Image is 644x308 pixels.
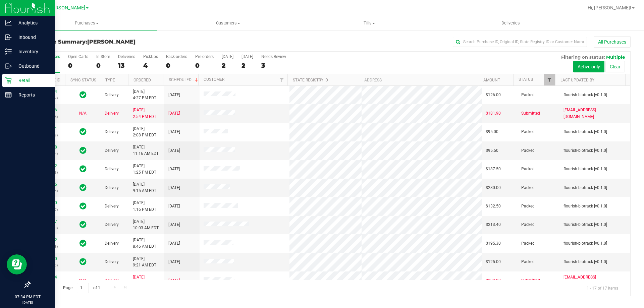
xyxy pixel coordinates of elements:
[12,91,52,99] p: Reports
[79,111,87,116] span: Not Applicable
[38,182,57,187] a: 11846805
[359,74,478,86] th: Address
[561,54,605,60] span: Filtering on status:
[195,62,214,69] div: 0
[38,275,57,280] a: 11845794
[521,222,535,228] span: Packed
[168,166,180,172] span: [DATE]
[486,147,498,154] span: $95.50
[105,147,119,154] span: Delivery
[492,20,529,26] span: Deliveries
[133,200,156,212] span: [DATE] 1:16 PM EDT
[519,77,533,82] a: Status
[79,257,87,266] span: In Sync
[486,166,501,172] span: $187.50
[38,108,57,112] a: 11850736
[30,39,230,45] h3: Purchase Summary:
[133,256,156,268] span: [DATE] 9:21 AM EDT
[133,88,156,101] span: [DATE] 4:27 PM EDT
[440,16,581,30] a: Deliveries
[168,240,180,247] span: [DATE]
[96,62,110,69] div: 0
[105,166,119,172] span: Delivery
[486,185,501,191] span: $280.00
[5,91,12,98] inline-svg: Reports
[168,259,180,265] span: [DATE]
[563,92,607,98] span: flourish-biotrack [v0.1.0]
[293,78,328,82] a: State Registry ID
[168,278,180,284] span: [DATE]
[7,254,27,274] iframe: Resource center
[12,19,52,27] p: Analytics
[70,78,96,82] a: Sync Status
[3,294,52,300] p: 07:34 PM EDT
[38,238,57,242] a: 11840282
[563,185,607,191] span: flourish-biotrack [v0.1.0]
[560,78,594,82] a: Last Updated By
[544,74,555,85] a: Filter
[79,278,87,284] button: N/A
[521,110,540,117] span: Submitted
[521,129,535,135] span: Packed
[486,222,501,228] span: $213.40
[105,129,119,135] span: Delivery
[79,278,87,283] span: Not Applicable
[5,34,12,41] inline-svg: Inbound
[38,219,57,224] a: 11848257
[133,78,151,82] a: Ordered
[133,107,156,120] span: [DATE] 2:54 PM EDT
[521,203,535,209] span: Packed
[68,62,88,69] div: 0
[168,92,180,98] span: [DATE]
[79,146,87,155] span: In Sync
[38,89,57,94] a: 11851294
[169,77,199,82] a: Scheduled
[48,5,85,11] span: [PERSON_NAME]
[563,259,607,265] span: flourish-biotrack [v0.1.0]
[87,39,136,45] span: [PERSON_NAME]
[261,54,286,59] div: Needs Review
[133,274,156,287] span: [DATE] 1:18 PM EDT
[563,274,626,287] span: [EMAIL_ADDRESS][DOMAIN_NAME]
[204,77,224,82] a: Customer
[38,164,57,168] a: 11849812
[486,110,501,117] span: $181.90
[168,147,180,154] span: [DATE]
[12,76,52,84] p: Retail
[118,54,135,59] div: Deliveries
[299,20,439,26] span: Tills
[105,78,115,82] a: Type
[521,259,535,265] span: Packed
[118,62,135,69] div: 13
[133,144,159,157] span: [DATE] 11:16 AM EDT
[105,203,119,209] span: Delivery
[563,147,607,154] span: flourish-biotrack [v0.1.0]
[521,278,540,284] span: Submitted
[563,222,607,228] span: flourish-biotrack [v0.1.0]
[521,92,535,98] span: Packed
[168,222,180,228] span: [DATE]
[168,185,180,191] span: [DATE]
[79,201,87,211] span: In Sync
[563,107,626,120] span: [EMAIL_ADDRESS][DOMAIN_NAME]
[261,62,286,69] div: 3
[486,278,501,284] span: $139.00
[79,110,87,117] button: N/A
[12,48,52,56] p: Inventory
[241,54,253,59] div: [DATE]
[105,185,119,191] span: Delivery
[57,283,106,293] span: Page of 1
[563,166,607,172] span: flourish-biotrack [v0.1.0]
[588,5,631,10] span: Hi, [PERSON_NAME]!
[521,185,535,191] span: Packed
[16,16,157,30] a: Purchases
[133,237,156,250] span: [DATE] 8:46 AM EDT
[105,240,119,247] span: Delivery
[605,61,625,72] button: Clear
[166,62,187,69] div: 0
[168,129,180,135] span: [DATE]
[133,163,156,176] span: [DATE] 1:25 PM EDT
[79,183,87,192] span: In Sync
[133,181,156,194] span: [DATE] 9:15 AM EDT
[483,78,500,82] a: Amount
